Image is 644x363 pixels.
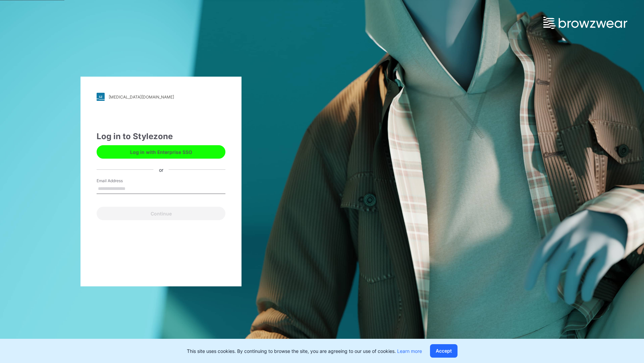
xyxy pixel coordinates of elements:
[97,145,225,159] button: Log in with Enterprise SSO
[97,178,144,184] label: Email Address
[397,348,422,354] a: Learn more
[97,93,105,101] img: stylezone-logo.562084cfcfab977791bfbf7441f1a819.svg
[187,348,422,355] p: This site uses cookies. By continuing to browse the site, you are agreeing to our use of cookies.
[97,93,225,101] a: [MEDICAL_DATA][DOMAIN_NAME]
[543,17,627,29] img: browzwear-logo.e42bd6dac1945053ebaf764b6aa21510.svg
[109,94,174,99] div: [MEDICAL_DATA][DOMAIN_NAME]
[154,166,169,173] div: or
[430,344,458,358] button: Accept
[97,130,225,143] div: Log in to Stylezone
